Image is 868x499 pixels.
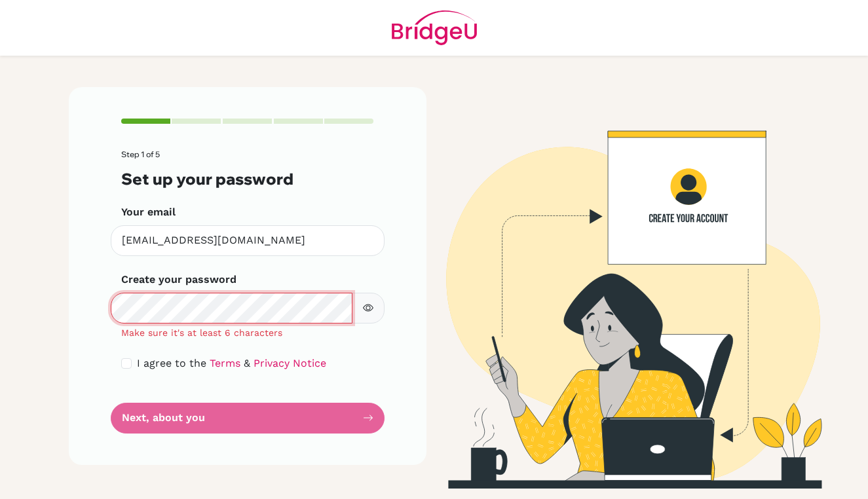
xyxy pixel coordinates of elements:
span: I agree to the [137,357,206,369]
input: Insert your email* [111,225,385,256]
span: & [244,357,250,369]
label: Your email [121,204,176,220]
span: Step 1 of 5 [121,149,160,159]
div: Make sure it's at least 6 characters [111,326,385,340]
h3: Set up your password [121,170,374,189]
label: Create your password [121,272,236,287]
a: Terms [210,357,240,369]
a: Privacy Notice [254,357,326,369]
